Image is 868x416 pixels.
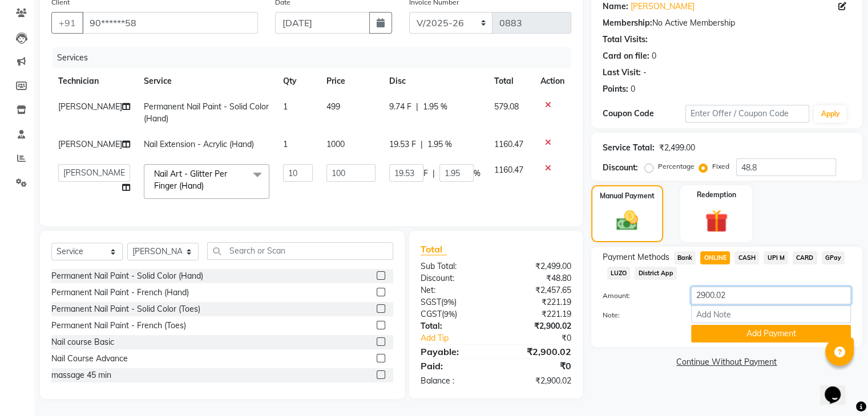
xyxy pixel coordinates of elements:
div: ₹0 [496,359,580,373]
div: No Active Membership [603,17,851,29]
div: massage 45 min [51,369,111,381]
input: Enter Offer / Coupon Code [685,105,810,123]
a: Add Tip [412,332,510,344]
div: Service Total: [603,142,655,154]
span: % [474,168,481,180]
span: Payment Methods [603,251,669,263]
span: 9% [444,309,455,319]
span: | [416,101,418,113]
div: Sub Total: [412,260,496,272]
div: ( ) [412,308,496,320]
div: ₹0 [510,332,579,344]
label: Note: [594,310,683,320]
span: CASH [734,251,759,264]
span: UPI M [764,251,788,264]
div: ₹2,499.00 [496,260,580,272]
div: - [643,67,647,79]
div: ₹2,900.02 [496,375,580,387]
span: | [421,138,423,150]
a: [PERSON_NAME] [631,1,695,13]
span: 1 [283,139,288,149]
div: Card on file: [603,50,649,62]
div: ( ) [412,296,496,308]
span: 1000 [326,139,345,149]
div: ₹2,900.02 [496,345,580,358]
th: Action [534,68,571,94]
span: [PERSON_NAME] [58,101,122,112]
div: Total: [412,320,496,332]
span: LUZO [607,267,631,280]
span: ONLINE [700,251,730,264]
span: 9.74 F [389,101,411,113]
span: Total [421,243,447,255]
th: Service [137,68,276,94]
input: Add Note [691,305,851,323]
div: Permanent Nail Paint - French (Hand) [51,287,189,299]
div: Total Visits: [603,34,648,46]
div: Points: [603,83,628,95]
a: Continue Without Payment [594,356,860,368]
div: Permanent Nail Paint - Solid Color (Toes) [51,303,200,315]
button: Apply [814,105,846,123]
input: Search by Name/Mobile/Email/Code [82,12,258,34]
span: Nail Art - Glitter Per Finger (Hand) [154,169,227,191]
div: Balance : [412,375,496,387]
span: Permanent Nail Paint - Solid Color (Hand) [144,101,269,124]
div: Permanent Nail Paint - Solid Color (Hand) [51,270,203,282]
th: Disc [382,68,487,94]
img: _cash.svg [609,208,645,233]
th: Price [320,68,382,94]
span: 1160.47 [494,139,523,149]
span: F [423,168,428,180]
span: CGST [421,309,442,319]
div: Paid: [412,359,496,373]
th: Total [487,68,534,94]
span: Bank [674,251,696,264]
div: Nail course Basic [51,336,114,348]
span: District App [635,267,677,280]
span: 1 [283,101,288,112]
div: ₹2,499.00 [659,142,695,154]
span: 579.08 [494,101,519,112]
div: ₹2,457.65 [496,284,580,296]
label: Manual Payment [600,191,655,201]
a: x [204,181,209,191]
span: 1160.47 [494,165,523,175]
span: | [433,168,435,180]
div: ₹2,900.02 [496,320,580,332]
span: 1.95 % [423,101,447,113]
div: Permanent Nail Paint - French (Toes) [51,320,186,332]
div: 0 [631,83,635,95]
span: GPay [822,251,845,264]
button: Add Payment [691,325,851,342]
div: Coupon Code [603,108,685,120]
div: ₹48.80 [496,272,580,284]
span: CARD [793,251,817,264]
div: Last Visit: [603,67,641,79]
input: Search or Scan [207,242,393,260]
th: Technician [51,68,137,94]
th: Qty [276,68,320,94]
span: Nail Extension - Acrylic (Hand) [144,139,254,149]
div: 0 [652,50,656,62]
div: Net: [412,284,496,296]
div: Nail Course Advance [51,353,128,365]
div: ₹221.19 [496,296,580,308]
img: _gift.svg [698,207,735,235]
label: Percentage [658,161,695,172]
label: Amount: [594,291,683,301]
input: Amount [691,287,851,304]
div: Payable: [412,345,496,358]
label: Redemption [697,190,736,200]
div: Services [53,47,580,68]
span: 19.53 F [389,138,416,150]
span: 499 [326,101,340,112]
div: ₹221.19 [496,308,580,320]
span: SGST [421,297,441,307]
iframe: chat widget [820,370,857,405]
span: [PERSON_NAME] [58,139,122,149]
div: Discount: [412,272,496,284]
div: Discount: [603,162,638,174]
div: Name: [603,1,628,13]
label: Fixed [712,161,729,172]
